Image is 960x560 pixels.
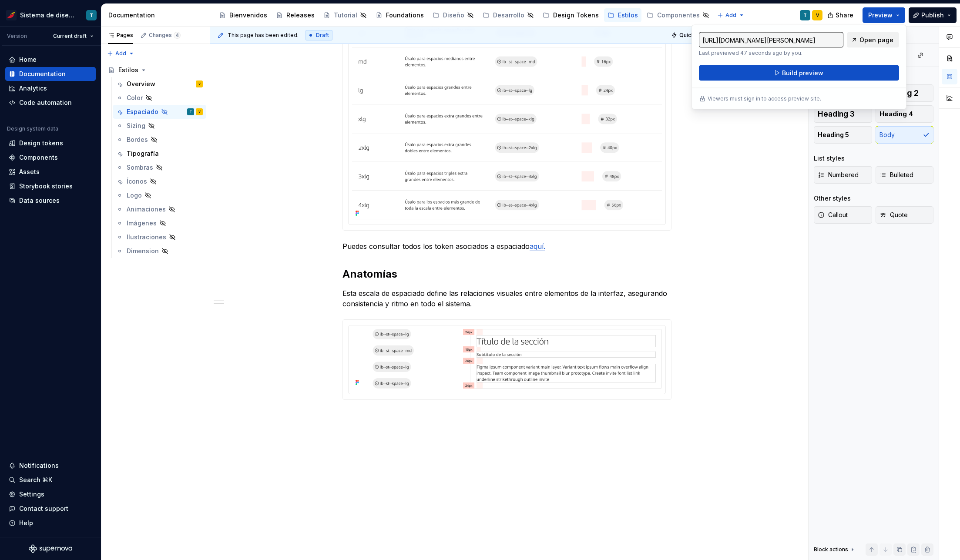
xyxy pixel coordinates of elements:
[814,543,856,556] div: Block actions
[715,9,747,21] button: Add
[113,161,206,174] a: Sombras
[198,107,201,116] div: V
[29,544,72,553] svg: Supernova Logo
[113,133,206,147] a: Bordes
[127,80,155,88] div: Overview
[372,8,427,22] a: Foundations
[334,11,357,20] div: Tutorial
[782,69,823,77] span: Build preview
[19,504,68,513] div: Contact support
[2,6,99,24] button: Sistema de diseño IberiaT
[7,33,27,40] div: Version
[113,147,206,161] a: Tipografía
[657,11,700,20] div: Componentes
[342,241,671,251] p: Puedes consultar todos los token asociados a espaciado
[272,8,318,22] a: Releases
[286,11,315,20] div: Releases
[493,11,524,20] div: Desarrollo
[699,65,899,81] button: Build preview
[836,11,853,20] span: Share
[863,7,905,23] button: Preview
[342,267,671,281] h2: Anatomías
[814,105,872,123] button: Heading 3
[5,194,96,208] a: Data sources
[386,11,424,20] div: Foundations
[19,70,66,78] div: Documentation
[879,110,913,118] span: Heading 4
[229,11,267,20] div: Bienvenidos
[127,149,159,158] div: Tipografía
[879,211,908,219] span: Quote
[127,191,142,200] div: Logo
[19,153,58,162] div: Components
[113,202,206,216] a: Animaciones
[823,7,859,23] button: Share
[429,8,477,22] a: Diseño
[818,131,849,139] span: Heading 5
[19,519,33,527] div: Help
[113,77,206,91] a: OverviewV
[876,206,934,224] button: Quote
[725,12,736,19] span: Add
[19,490,44,499] div: Settings
[113,244,206,258] a: Dimension
[215,8,271,22] a: Bienvenidos
[316,32,329,39] span: Draft
[115,50,126,57] span: Add
[113,174,206,188] a: Íconos
[20,11,76,20] div: Sistema de diseño Iberia
[19,98,72,107] div: Code automation
[118,66,138,74] div: Estilos
[19,196,60,205] div: Data sources
[19,182,73,191] div: Storybook stories
[127,247,159,255] div: Dimension
[643,8,713,22] a: Componentes
[803,12,807,19] div: T
[818,171,859,179] span: Numbered
[5,67,96,81] a: Documentation
[5,487,96,501] a: Settings
[699,50,843,57] p: Last previewed 47 seconds ago by you.
[19,84,47,93] div: Analytics
[113,230,206,244] a: Ilustraciones
[53,33,87,40] span: Current draft
[49,30,97,42] button: Current draft
[876,166,934,184] button: Bulleted
[19,168,40,176] div: Assets
[859,36,893,44] span: Open page
[530,242,545,251] a: aquí.
[5,459,96,473] button: Notifications
[127,233,166,241] div: Ilustraciones
[618,11,638,20] div: Estilos
[127,205,166,214] div: Animaciones
[443,11,464,20] div: Diseño
[604,8,641,22] a: Estilos
[818,110,855,118] span: Heading 3
[818,211,848,219] span: Callout
[149,32,181,39] div: Changes
[7,125,58,132] div: Design system data
[847,32,899,48] a: Open page
[5,53,96,67] a: Home
[113,91,206,105] a: Color
[879,171,913,179] span: Bulleted
[228,32,299,39] span: This page has been edited.
[108,32,133,39] div: Pages
[921,11,944,20] span: Publish
[5,96,96,110] a: Code automation
[868,11,893,20] span: Preview
[679,32,717,39] span: Quick preview
[5,136,96,150] a: Design tokens
[127,107,158,116] div: Espaciado
[127,177,147,186] div: Íconos
[814,126,872,144] button: Heading 5
[814,206,872,224] button: Callout
[6,10,17,20] img: 55604660-494d-44a9-beb2-692398e9940a.png
[5,473,96,487] button: Search ⌘K
[19,139,63,148] div: Design tokens
[5,151,96,164] a: Components
[113,188,206,202] a: Logo
[127,135,148,144] div: Bordes
[876,105,934,123] button: Heading 4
